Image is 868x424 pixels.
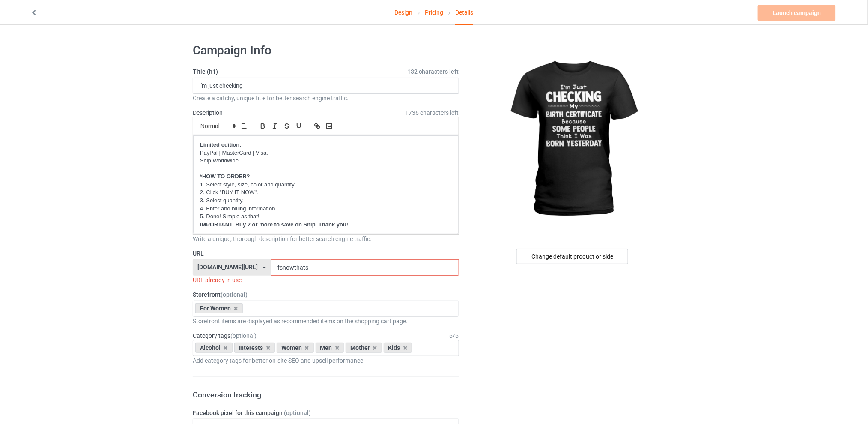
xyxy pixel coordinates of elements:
[450,331,459,340] div: 6 / 6
[193,249,459,258] label: URL
[455,0,473,25] div: Details
[200,213,452,221] p: 5. Done! Simple as that!
[406,108,459,117] span: 1736 characters left
[200,157,452,165] p: Ship Worldwide.
[230,332,257,339] span: (optional)
[316,343,344,353] div: Men
[516,249,628,264] div: Change default product or side
[193,109,223,116] label: Description
[193,67,459,76] label: Title (h1)
[200,221,348,228] strong: IMPORTANT: Buy 2 or more to save on Ship. Thank you!
[384,343,412,353] div: Kids
[193,331,257,340] label: Category tags
[198,264,258,270] div: [DOMAIN_NAME][URL]
[200,189,452,197] p: 2. Click "BUY IT NOW".
[200,173,250,180] strong: *HOW TO ORDER?
[284,409,311,416] span: (optional)
[195,303,243,313] div: For Women
[193,276,459,284] div: URL already in use
[234,343,275,353] div: Interests
[200,197,452,205] p: 3. Select quantity.
[193,94,459,102] div: Create a catchy, unique title for better search engine traffic.
[193,43,459,58] h1: Campaign Info
[425,0,443,24] a: Pricing
[193,356,459,365] div: Add category tags for better on-site SEO and upsell performance.
[195,343,233,353] div: Alcohol
[200,149,452,157] p: PayPal | MasterCard | Visa.
[221,291,248,298] span: (optional)
[193,235,459,243] div: Write a unique, thorough description for better search engine traffic.
[277,343,314,353] div: Women
[346,343,382,353] div: Mother
[193,317,459,325] div: Storefront items are displayed as recommended items on the shopping cart page.
[193,409,459,417] label: Facebook pixel for this campaign
[200,205,452,213] p: 4. Enter and billing information.
[395,0,413,24] a: Design
[408,67,459,76] span: 132 characters left
[200,141,241,148] strong: Limited edition.
[200,181,452,189] p: 1. Select style, size, color and quantity.
[193,290,459,299] label: Storefront
[193,390,459,400] h3: Conversion tracking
